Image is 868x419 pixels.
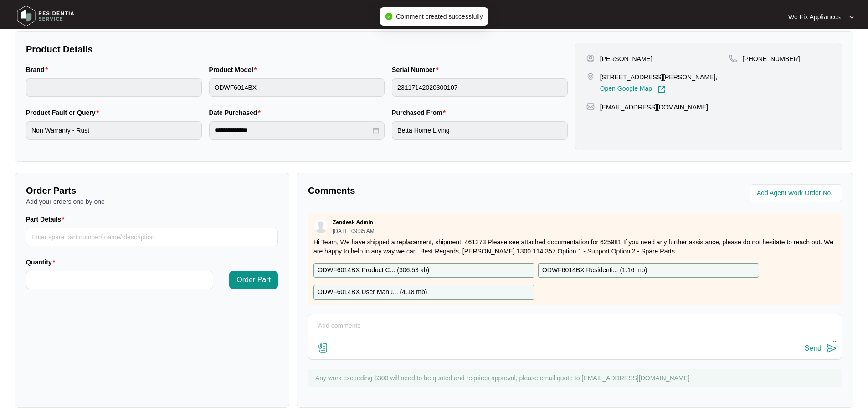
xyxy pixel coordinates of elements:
p: ODWF6014BX Product C... ( 306.53 kb ) [318,265,429,275]
div: Send [805,344,822,352]
img: dropdown arrow [849,15,854,19]
input: Add Agent Work Order No. [757,188,837,199]
label: Quantity [26,258,59,267]
input: Serial Number [392,78,568,97]
p: ODWF6014BX Residenti... ( 1.16 mb ) [542,265,647,275]
button: Send [805,342,837,355]
p: [EMAIL_ADDRESS][DOMAIN_NAME] [600,103,708,112]
label: Product Model [209,65,261,74]
p: Hi Team, We have shipped a replacement, shipment: 461373 Please see attached documentation for 62... [313,238,837,256]
label: Part Details [26,215,68,224]
label: Product Fault or Query [26,108,103,117]
img: map-pin [586,103,595,111]
p: Zendesk Admin [333,219,373,226]
label: Purchased From [392,108,449,117]
p: [PERSON_NAME] [600,54,652,63]
input: Quantity [26,271,213,289]
img: Link-External [657,85,666,93]
img: map-pin [586,72,595,81]
label: Date Purchased [209,108,264,117]
img: residentia service logo [14,2,77,30]
input: Part Details [26,228,278,246]
label: Brand [26,65,51,74]
span: Comment created successfully [396,13,483,20]
span: Order Part [236,274,271,285]
img: user-pin [586,54,595,62]
button: Order Part [229,271,278,289]
input: Purchased From [392,121,568,140]
img: send-icon.svg [826,343,837,354]
img: user.svg [314,219,328,233]
p: We Fix Appliances [788,12,841,21]
input: Product Model [209,78,385,97]
p: Product Details [26,43,568,56]
input: Date Purchased [215,125,371,135]
a: Open Google Map [600,85,666,93]
input: Product Fault or Query [26,121,202,140]
p: Any work exceeding $300 will need to be quoted and requires approval, please email quote to [EMAI... [315,373,837,383]
label: Serial Number [392,65,442,74]
p: Comments [308,184,569,197]
p: [DATE] 09:35 AM [333,228,375,234]
img: map-pin [729,54,737,62]
p: Add your orders one by one [26,197,278,206]
p: Order Parts [26,184,278,197]
p: [STREET_ADDRESS][PERSON_NAME], [600,72,718,82]
input: Brand [26,78,202,97]
p: [PHONE_NUMBER] [743,54,800,63]
img: file-attachment-doc.svg [318,342,329,353]
span: check-circle [385,13,392,20]
p: ODWF6014BX User Manu... ( 4.18 mb ) [318,287,427,297]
